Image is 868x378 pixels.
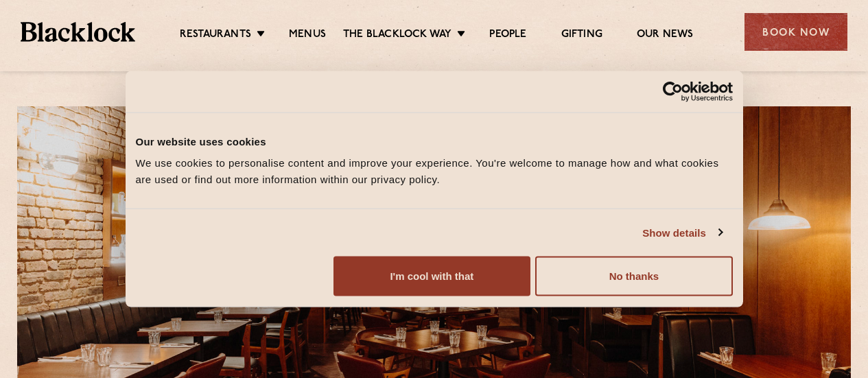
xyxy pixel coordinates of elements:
[180,28,251,43] a: Restaurants
[136,155,733,188] div: We use cookies to personalise content and improve your experience. You're welcome to manage how a...
[642,224,722,241] a: Show details
[489,28,526,43] a: People
[535,257,732,296] button: No thanks
[289,28,326,43] a: Menus
[136,133,733,150] div: Our website uses cookies
[343,28,451,43] a: The Blacklock Way
[561,28,602,43] a: Gifting
[744,13,847,51] div: Book Now
[333,257,530,296] button: I'm cool with that
[613,81,733,102] a: Usercentrics Cookiebot - opens in a new window
[637,28,694,43] a: Our News
[21,22,135,41] img: BL_Textured_Logo-footer-cropped.svg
